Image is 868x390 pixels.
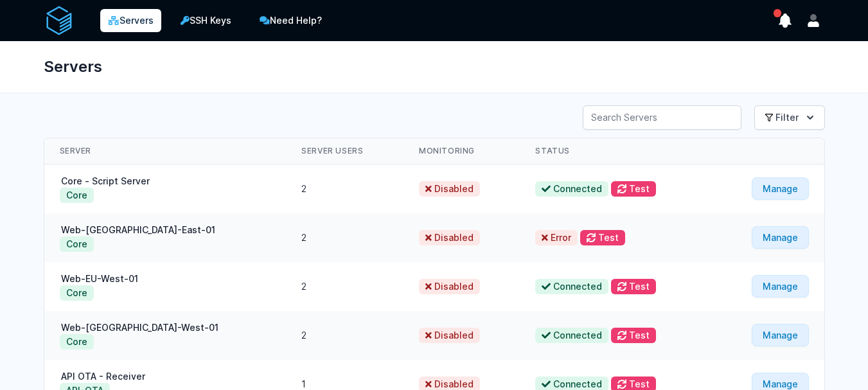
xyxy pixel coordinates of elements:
[419,230,480,245] span: Disabled
[419,328,480,343] span: Disabled
[611,181,656,197] button: Test
[60,273,139,284] a: Web-EU-West-01
[535,181,608,197] span: Connected
[754,105,825,130] button: Filter
[286,311,403,360] td: 2
[44,51,102,82] h1: Servers
[44,5,75,36] img: serverAuth logo
[419,181,480,197] span: Disabled
[60,285,94,301] button: Core
[611,328,656,343] button: Test
[172,8,240,33] a: SSH Keys
[286,262,403,311] td: 2
[60,175,151,186] a: Core - Script Server
[535,328,608,343] span: Connected
[774,9,782,17] span: has unread notifications
[520,138,712,164] th: Status
[403,138,520,164] th: Monitoring
[580,230,625,245] button: Test
[752,226,809,249] a: Manage
[60,236,94,252] button: Core
[60,188,94,203] button: Core
[251,8,331,33] a: Need Help?
[60,371,146,382] a: API OTA - Receiver
[419,279,480,294] span: Disabled
[60,224,217,235] a: Web-[GEOGRAPHIC_DATA]-East-01
[752,324,809,346] a: Manage
[611,279,656,294] button: Test
[286,213,403,262] td: 2
[752,275,809,297] a: Manage
[286,164,403,214] td: 2
[44,138,287,164] th: Server
[60,334,94,350] button: Core
[100,9,161,32] a: Servers
[802,9,825,32] button: User menu
[535,279,608,294] span: Connected
[583,105,741,130] input: Search Servers
[60,322,220,333] a: Web-[GEOGRAPHIC_DATA]-West-01
[752,177,809,200] a: Manage
[286,138,403,164] th: Server Users
[535,230,578,245] span: Error
[774,9,797,32] button: show notifications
